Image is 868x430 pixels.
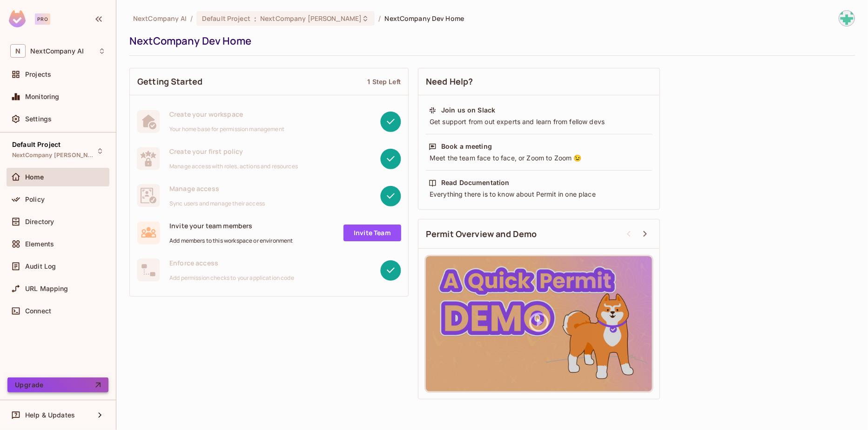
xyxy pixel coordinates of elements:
span: Audit Log [25,263,56,270]
div: Everything there is to know about Permit in one place [429,190,649,199]
span: Elements [25,240,54,248]
span: Your home base for permission management [169,126,284,133]
span: Invite your team members [169,221,293,230]
div: Get support from out experts and learn from fellow devs [429,117,649,126]
span: Connect [25,307,51,315]
div: NextCompany Dev Home [129,34,850,48]
span: Enforce access [169,258,294,267]
span: Home [25,173,44,181]
span: Add permission checks to your application code [169,274,294,282]
div: Book a meeting [441,142,492,151]
span: Projects [25,71,51,78]
div: Meet the team face to face, or Zoom to Zoom 😉 [429,153,649,163]
span: Permit Overview and Demo [426,228,537,240]
div: Join us on Slack [441,106,495,115]
span: URL Mapping [25,285,68,292]
span: NextCompany Dev Home [385,14,464,23]
span: Manage access with roles, actions and resources [169,163,298,170]
span: Policy [25,196,45,203]
span: Monitoring [25,93,60,100]
div: Read Documentation [441,178,510,187]
span: Workspace: NextCompany AI [30,47,84,55]
img: SReyMgAAAABJRU5ErkJggg== [9,10,26,27]
span: Getting Started [137,76,202,87]
span: Help & Updates [25,411,75,419]
span: Default Project [202,14,250,23]
span: : [254,15,257,22]
div: 1 Step Left [367,77,401,86]
span: Add members to this workspace or environment [169,237,293,245]
span: NextCompany [PERSON_NAME] [12,152,96,159]
span: the active workspace [133,14,187,23]
span: Need Help? [426,76,473,87]
a: Invite Team [343,225,401,241]
img: josh@nextcompany.io [839,11,855,26]
span: Directory [25,218,54,225]
div: Pro [35,13,50,25]
span: Sync users and manage their access [169,200,265,207]
span: Manage access [169,184,265,193]
span: NextCompany [PERSON_NAME] [260,14,362,23]
span: Settings [25,115,52,123]
li: / [378,14,381,23]
span: Create your first policy [169,147,298,156]
span: N [10,44,26,58]
li: / [190,14,193,23]
span: Create your workspace [169,110,284,119]
span: Default Project [12,141,61,148]
button: Upgrade [7,377,108,392]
